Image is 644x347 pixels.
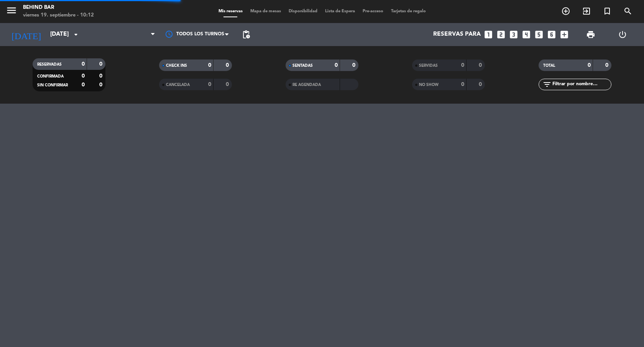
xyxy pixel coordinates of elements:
[521,30,531,40] i: looks_4
[99,73,104,79] strong: 0
[321,9,359,13] span: Lista de Espera
[166,83,190,87] span: CANCELADA
[226,82,230,87] strong: 0
[37,83,68,87] span: SIN CONFIRMAR
[359,9,387,13] span: Pre-acceso
[603,7,612,16] i: turned_in_not
[71,30,80,39] i: arrow_drop_down
[37,63,62,66] span: RESERVADAS
[534,30,544,40] i: looks_5
[335,63,338,68] strong: 0
[285,9,321,13] span: Disponibilidad
[82,73,85,79] strong: 0
[99,82,104,88] strong: 0
[208,82,211,87] strong: 0
[419,64,438,68] span: SERVIDAS
[582,7,591,16] i: exit_to_app
[433,31,481,38] span: Reservas para
[547,30,557,40] i: looks_6
[479,82,483,87] strong: 0
[82,82,85,88] strong: 0
[479,63,483,68] strong: 0
[559,30,569,40] i: add_box
[6,26,46,43] i: [DATE]
[483,30,493,40] i: looks_one
[82,61,85,67] strong: 0
[461,82,464,87] strong: 0
[606,23,638,46] div: LOG OUT
[623,7,632,16] i: search
[552,80,611,89] input: Filtrar por nombre...
[543,64,555,68] span: TOTAL
[605,63,610,68] strong: 0
[352,63,357,68] strong: 0
[618,30,627,39] i: power_settings_new
[246,9,285,13] span: Mapa de mesas
[166,64,187,68] span: CHECK INS
[23,12,94,19] div: viernes 19. septiembre - 10:12
[588,63,591,68] strong: 0
[6,5,17,16] i: menu
[99,61,104,67] strong: 0
[37,74,64,78] span: CONFIRMADA
[586,30,595,39] span: print
[496,30,506,40] i: looks_two
[419,83,439,87] span: NO SHOW
[23,4,94,12] div: Behind Bar
[292,83,321,87] span: RE AGENDADA
[292,64,313,68] span: SENTADAS
[509,30,519,40] i: looks_3
[215,9,246,13] span: Mis reservas
[208,63,211,68] strong: 0
[561,7,570,16] i: add_circle_outline
[242,30,251,39] span: pending_actions
[226,63,230,68] strong: 0
[387,9,430,13] span: Tarjetas de regalo
[542,80,552,89] i: filter_list
[461,63,464,68] strong: 0
[6,5,17,19] button: menu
